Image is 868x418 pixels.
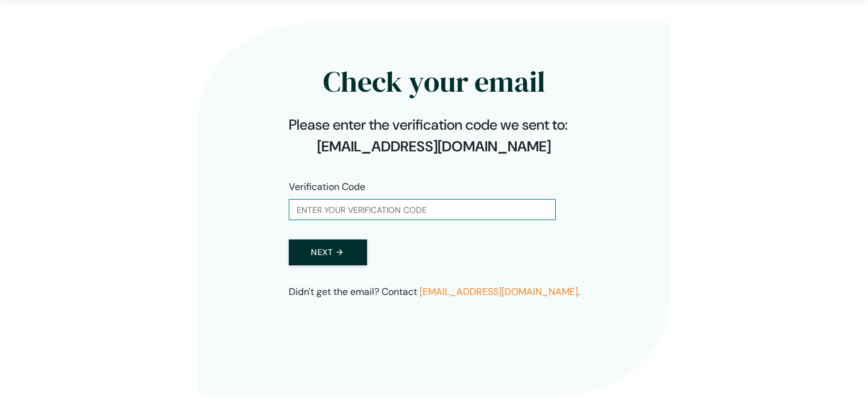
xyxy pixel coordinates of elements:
label: Verification Code [289,180,365,194]
h4: [EMAIL_ADDRESS][DOMAIN_NAME] [289,138,580,156]
h2: Check your email [289,40,580,104]
input: Enter your verification code [289,199,556,220]
h4: Please enter the verification code we sent to: [289,116,580,134]
p: Didn't get the email? Contact . [289,285,580,299]
button: Next → [289,239,367,265]
a: [EMAIL_ADDRESS][DOMAIN_NAME] [420,285,578,298]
